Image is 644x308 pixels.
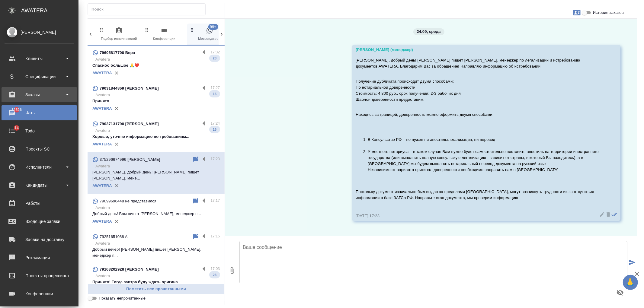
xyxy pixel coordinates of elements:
p: Добрый день! Вам пишет [PERSON_NAME], менеджер п... [92,211,220,217]
p: Awatera [95,163,220,169]
div: [PERSON_NAME] (менеджер) [356,47,599,53]
div: Конференции [5,289,74,298]
a: AWATERA [92,106,112,111]
p: Awatera [95,205,220,211]
button: 🙏 [623,275,638,290]
a: AWATERA [92,142,112,146]
span: 16 [209,126,220,132]
a: AWATERA [92,219,112,224]
div: Клиенты [5,54,74,63]
div: Чаты [5,108,74,117]
div: Заказы [5,90,74,99]
p: Awatera [95,128,220,134]
p: 79099696448 не представился [100,198,156,204]
span: 15 [209,91,220,97]
button: Предпросмотр [613,285,627,300]
a: Входящие заявки [2,214,77,229]
div: 375296674996 [PERSON_NAME]17:23Awatera[PERSON_NAME], добрый день! [PERSON_NAME] пишет [PERSON_NAM... [88,152,225,194]
div: 79099696448 не представился17:17AwateraДобрый день! Вам пишет [PERSON_NAME], менеджер п...AWATERA [88,194,225,230]
div: Todo [5,126,74,135]
div: Входящие заявки [5,217,74,226]
button: Пометить все прочитанными [88,284,225,294]
a: Конференции [2,286,77,301]
div: Заявки на доставку [5,235,74,244]
p: Хорошо, уточню информацию по требованиям... [92,134,220,140]
p: Добрый вечер! [PERSON_NAME] пишет [PERSON_NAME], менеджер п... [92,246,220,259]
p: Awatera [95,92,220,98]
p: 17:15 [211,233,220,239]
div: Работы [5,199,74,208]
svg: Зажми и перетащи, чтобы поменять порядок вкладок [189,27,195,33]
p: 79605817700 Вера [100,50,135,56]
svg: Зажми и перетащи, чтобы поменять порядок вкладок [99,27,104,33]
p: 17:03 [211,266,220,272]
p: 17:27 [211,85,220,91]
p: Awatera [95,273,220,279]
p: Получение дубликата происходит двумя способами: По нотариальной доверенности Стоимость: 4 800 руб... [356,78,599,103]
span: Показать непрочитанные [99,295,146,301]
div: Спецификации [5,72,74,81]
span: 14 [11,125,22,131]
a: Проекты процессинга [2,268,77,283]
li: У местного нотариуса – в таком случае Вам нужно будет самостоятельно поставить апостиль на террит... [368,149,599,173]
div: Рекламации [5,253,74,262]
a: 14Todo [2,123,77,138]
p: Awatera [95,56,220,62]
button: Удалить привязку [112,104,121,113]
div: Пометить непрочитанным [192,233,199,240]
input: Поиск [91,5,205,14]
div: 79031844869 [PERSON_NAME]17:27AwateraПринято15AWATERA [88,81,225,117]
p: Находясь за границей, доверенность можно оформить двумя способами: [356,112,599,118]
p: 79251651088 A [100,234,128,240]
span: 23 [209,272,220,278]
a: Проекты SC [2,141,77,157]
div: [PERSON_NAME] [5,29,74,36]
div: 79037131790 [PERSON_NAME]17:24AwateraХорошо, уточню информацию по требованиям...16AWATERA [88,117,225,152]
span: Подбор исполнителей [99,27,139,42]
a: AWATERA [92,183,112,188]
div: Пометить непрочитанным [192,198,199,205]
span: 23 [209,55,220,61]
div: 79605817700 Вера17:32AwateraСпасибо большое 🙏❤️23AWATERA [88,46,225,81]
a: AWATERA [92,71,112,75]
button: Удалить привязку [112,140,121,149]
a: Рекламации [2,250,77,265]
span: 99+ [208,24,218,30]
p: 17:32 [211,49,220,55]
span: 🙏 [625,276,636,289]
button: Удалить привязку [112,217,121,226]
p: Принято! Тогда завтра буду ждать оригина... [92,279,220,285]
div: 79251651088 A17:15AwateraДобрый вечер! [PERSON_NAME] пишет [PERSON_NAME], менеджер п... [88,230,225,262]
div: Пометить непрочитанным [192,156,199,163]
p: 17:23 [211,156,220,162]
p: 375296674996 [PERSON_NAME] [100,157,160,163]
p: 79037131790 [PERSON_NAME] [100,121,159,127]
p: Принято [92,98,220,104]
span: Мессенджеры [189,27,230,42]
svg: Зажми и перетащи, чтобы поменять порядок вкладок [144,27,150,33]
a: Работы [2,196,77,211]
p: 17:24 [211,120,220,126]
p: Awatera [95,240,220,246]
div: Проекты процессинга [5,271,74,280]
div: Исполнители [5,163,74,172]
button: Удалить привязку [112,68,121,78]
div: Проекты SC [5,144,74,154]
p: 79163202928 [PERSON_NAME] [100,266,159,272]
p: [PERSON_NAME], добрый день! [PERSON_NAME] пишет [PERSON_NAME], мене... [92,169,220,181]
a: 12526Чаты [2,105,77,120]
li: В Консульстве РФ – не нужен ни апостиль/легализация, ни перевод [368,137,599,143]
button: Удалить привязку [112,181,121,190]
div: AWATERA [21,5,78,17]
span: Конференции [144,27,184,42]
p: [PERSON_NAME], добрый день! [PERSON_NAME] пишет [PERSON_NAME], менеджер по легализации и истребов... [356,57,599,69]
div: Кандидаты [5,181,74,190]
p: Поскольку документ изначально был выдан за пределами [GEOGRAPHIC_DATA], могут возникнуть трудност... [356,189,599,201]
span: Пометить все прочитанными [91,286,221,293]
p: 79031844869 [PERSON_NAME] [100,85,159,91]
div: 79163202928 [PERSON_NAME]17:03AwateraПринято! Тогда завтра буду ждать оригина...23AWATERA [88,262,225,298]
a: Заявки на доставку [2,232,77,247]
span: История заказов [593,10,624,16]
div: [DATE] 17:23 [356,213,599,219]
p: 24.09, среда [417,29,441,35]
